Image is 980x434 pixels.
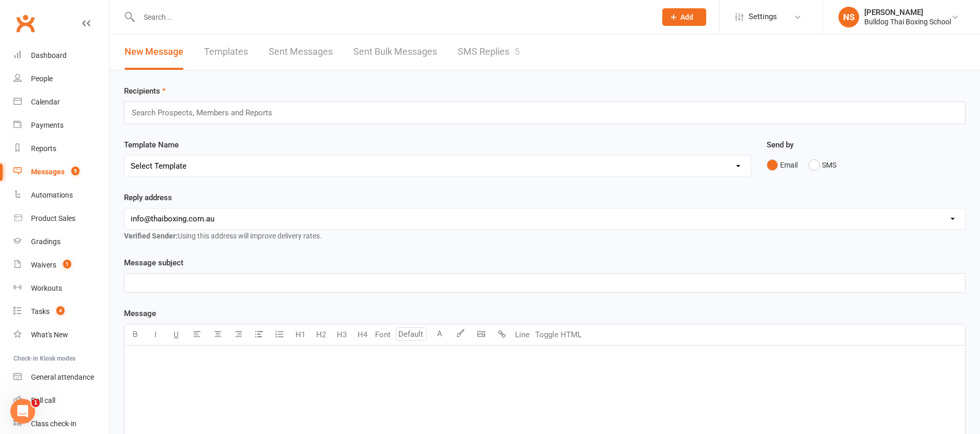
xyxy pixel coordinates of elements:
[31,373,94,381] div: General attendance
[125,34,183,70] a: New Message
[533,324,584,345] button: Toggle HTML
[331,324,352,345] button: H3
[13,67,109,91] a: People
[864,8,951,17] div: [PERSON_NAME]
[864,17,951,26] div: Bulldog Thai Boxing School
[124,191,172,204] label: Reply address
[10,399,35,424] iframe: Intercom live chat
[63,260,71,268] span: 1
[124,139,179,151] label: Template Name
[458,34,520,70] a: SMS Replies5
[31,191,73,199] div: Automations
[124,232,178,240] strong: Verified Sender:
[310,324,331,345] button: H2
[680,13,693,21] span: Add
[31,144,56,153] div: Reports
[12,10,38,36] a: Clubworx
[124,257,183,269] label: Message subject
[31,396,55,405] div: Roll call
[13,277,109,300] a: Workouts
[71,167,80,175] span: 5
[290,324,310,345] button: H1
[124,85,166,97] label: Recipients
[31,420,76,428] div: Class check-in
[808,155,836,175] button: SMS
[13,253,109,277] a: Waivers 1
[31,307,50,316] div: Tasks
[353,34,437,70] a: Sent Bulk Messages
[13,300,109,323] a: Tasks 4
[13,389,109,412] a: Roll call
[136,10,649,24] input: Search...
[13,91,109,114] a: Calendar
[13,114,109,137] a: Payments
[124,232,322,240] span: Using this address will improve delivery rates.
[204,34,248,70] a: Templates
[838,7,859,27] div: NS
[31,331,68,339] div: What's New
[396,327,427,341] input: Default
[767,139,794,151] label: Send by
[31,214,75,222] div: Product Sales
[31,51,67,59] div: Dashboard
[13,366,109,389] a: General attendance kiosk mode
[31,237,60,246] div: Gradings
[31,74,53,83] div: People
[13,207,109,230] a: Product Sales
[352,324,372,345] button: H4
[13,230,109,253] a: Gradings
[56,306,65,315] span: 4
[512,324,533,345] button: Line
[131,106,282,119] input: Search Prospects, Members and Reports
[31,98,60,106] div: Calendar
[515,46,520,57] div: 5
[31,168,65,176] div: Messages
[13,160,109,184] a: Messages 5
[13,44,109,67] a: Dashboard
[31,121,64,129] div: Payments
[31,261,56,269] div: Waivers
[13,323,109,347] a: What's New
[13,137,109,160] a: Reports
[32,399,40,407] span: 1
[174,330,179,339] span: U
[166,324,186,345] button: U
[372,324,393,345] button: Font
[269,34,333,70] a: Sent Messages
[749,5,777,28] span: Settings
[124,307,156,320] label: Message
[767,155,798,175] button: Email
[13,184,109,207] a: Automations
[31,284,62,292] div: Workouts
[662,8,706,26] button: Add
[429,324,450,345] button: A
